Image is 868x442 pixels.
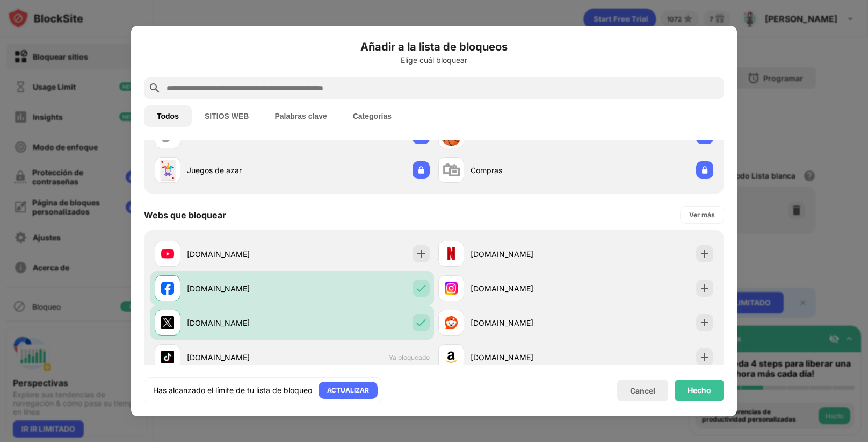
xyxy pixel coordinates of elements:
[187,283,292,294] div: [DOMAIN_NAME]
[144,105,192,127] button: Todos
[187,165,292,176] div: Juegos de azar
[144,56,724,65] div: Elige cuál bloquear
[471,352,576,363] div: [DOMAIN_NAME]
[161,351,174,363] img: favicons
[187,248,292,260] div: [DOMAIN_NAME]
[340,105,404,127] button: Categorías
[442,159,460,181] div: 🛍
[471,165,576,176] div: Compras
[389,353,430,361] span: Ya bloqueado
[148,82,161,95] img: search.svg
[187,352,292,363] div: [DOMAIN_NAME]
[161,282,174,295] img: favicons
[187,317,292,329] div: [DOMAIN_NAME]
[471,248,576,260] div: [DOMAIN_NAME]
[161,247,174,260] img: favicons
[471,283,576,294] div: [DOMAIN_NAME]
[144,39,724,55] h6: Añadir a la lista de bloqueos
[327,385,369,396] div: ACTUALIZAR
[689,210,715,220] div: Ver más
[161,316,174,329] img: favicons
[153,385,312,396] div: Has alcanzado el límite de tu lista de bloqueo
[156,159,179,181] div: 🃏
[630,386,655,395] div: Cancel
[144,210,226,220] div: Webs que bloquear
[445,316,458,329] img: favicons
[445,247,458,260] img: favicons
[445,351,458,363] img: favicons
[688,386,711,395] div: Hecho
[262,105,339,127] button: Palabras clave
[192,105,262,127] button: SITIOS WEB
[471,317,576,329] div: [DOMAIN_NAME]
[445,282,458,295] img: favicons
